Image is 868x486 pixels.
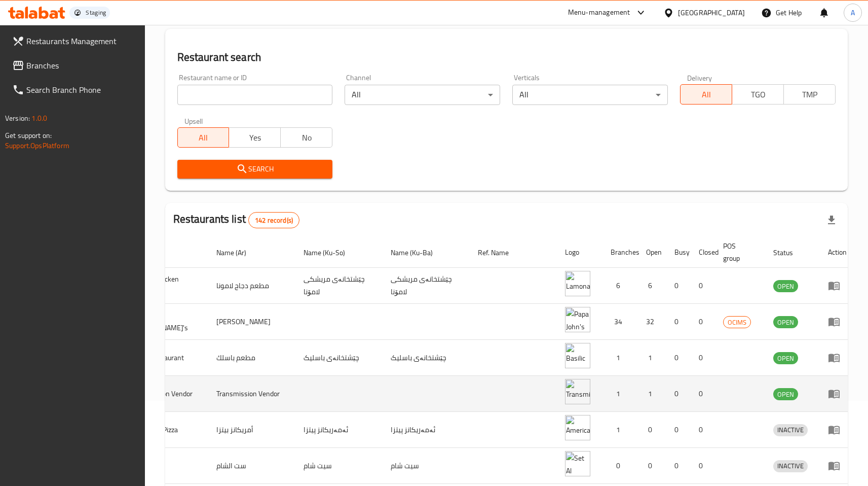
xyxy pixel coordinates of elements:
td: چێشتخانەی مریشکی لامۆنا [383,268,470,304]
div: Menu [828,424,847,436]
span: Branches [26,59,137,72]
td: 0 [666,340,691,376]
td: 0 [666,412,691,448]
span: OPEN [773,389,798,400]
span: OCIMS [724,317,750,328]
div: All [345,85,500,105]
td: ئەمەریکانز پیتزا [295,412,383,448]
td: 6 [638,268,666,304]
span: Search [185,163,325,176]
td: 0 [691,304,715,340]
th: Action [820,237,855,268]
span: INACTIVE [773,424,808,436]
td: 0 [638,412,666,448]
span: TGO [736,87,780,102]
div: Export file [819,208,844,232]
div: Menu-management [568,7,630,19]
td: سیت شام [383,448,470,484]
td: أمريكانز بيتزا [208,412,295,448]
td: 0 [638,448,666,484]
div: INACTIVE [773,424,808,436]
td: Transmission Vendor [208,376,295,412]
div: Staging [86,9,106,17]
label: Upsell [184,117,203,124]
td: ئەمەریکانز پیتزا [383,412,470,448]
a: Search Branch Phone [4,78,145,102]
th: Logo [557,237,602,268]
div: Menu [828,460,847,472]
td: 0 [691,412,715,448]
td: چێشتخانەی باسلیک [295,340,383,376]
div: OPEN [773,280,798,292]
td: مطعم باسلك [208,340,295,376]
span: INACTIVE [773,460,808,472]
span: No [285,130,328,145]
div: Total records count [248,212,299,228]
img: Papa John's [565,307,590,332]
span: Name (Ku-Ba) [391,247,446,259]
div: Menu [828,280,847,292]
th: Closed [691,237,715,268]
div: OPEN [773,352,798,364]
th: Branches [602,237,638,268]
td: ست الشام [208,448,295,484]
img: Transmission Vendor [565,379,590,404]
span: OPEN [773,317,798,328]
a: Branches [4,53,145,78]
td: 0 [691,268,715,304]
input: Search for restaurant name or ID.. [177,85,333,105]
span: OPEN [773,353,798,364]
button: TMP [783,84,836,105]
td: 34 [602,304,638,340]
button: Yes [229,127,281,148]
div: Menu [828,352,847,364]
td: مطعم دجاج لامونا [208,268,295,304]
div: All [512,85,668,105]
span: OPEN [773,281,798,292]
td: 1 [602,412,638,448]
td: 0 [666,268,691,304]
span: Name (Ar) [216,247,259,259]
th: Busy [666,237,691,268]
td: 0 [666,304,691,340]
span: POS group [723,240,753,264]
span: Restaurants Management [26,35,137,47]
td: 32 [638,304,666,340]
td: چێشتخانەی باسلیک [383,340,470,376]
th: Open [638,237,666,268]
td: چێشتخانەی مریشکی لامۆنا [295,268,383,304]
span: Status [773,247,806,259]
img: Set Al Sham [565,451,590,476]
td: 1 [602,340,638,376]
span: Search Branch Phone [26,84,137,96]
span: All [685,87,728,102]
a: Support.OpsPlatform [5,139,69,152]
span: 1.0.0 [31,112,47,125]
td: 1 [602,376,638,412]
span: Version: [5,112,30,125]
button: All [177,127,230,148]
button: Search [177,160,333,179]
span: 142 record(s) [249,216,299,225]
span: Name (Ku-So) [304,247,358,259]
h2: Restaurants list [173,212,300,228]
span: All [182,130,225,145]
td: [PERSON_NAME] [208,304,295,340]
div: Menu [828,316,847,328]
td: 0 [691,376,715,412]
td: 1 [638,376,666,412]
label: Delivery [687,74,712,81]
td: 0 [691,448,715,484]
img: Americans Pizza [565,415,590,440]
td: 1 [638,340,666,376]
td: 0 [666,448,691,484]
span: Get support on: [5,129,52,142]
td: 0 [602,448,638,484]
td: 0 [666,376,691,412]
span: Ref. Name [478,247,522,259]
td: 6 [602,268,638,304]
h2: Restaurant search [177,50,836,65]
div: [GEOGRAPHIC_DATA] [678,7,745,18]
span: Yes [233,130,277,145]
